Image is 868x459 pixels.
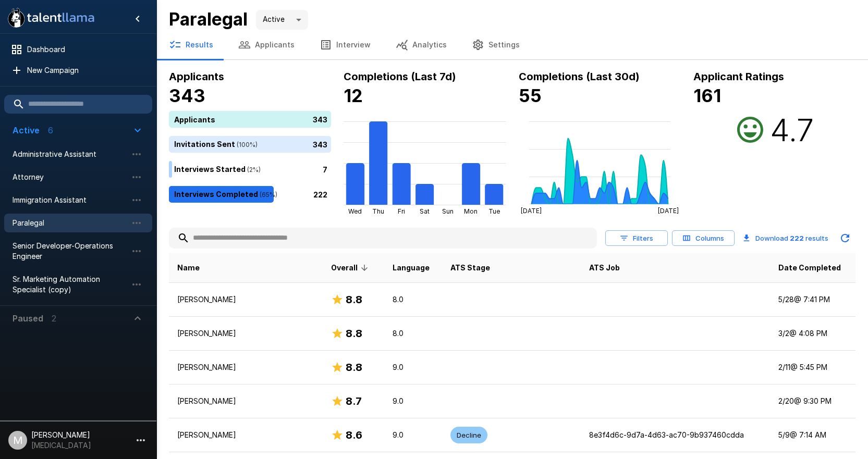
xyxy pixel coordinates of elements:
[589,430,762,440] p: 8e3f4d6c-9d7a-4d63-ac70-9b937460cdda
[344,85,363,106] b: 12
[177,262,200,274] span: Name
[393,396,434,406] p: 9.0
[450,430,487,440] span: Decline
[693,70,784,83] b: Applicant Ratings
[313,189,327,200] p: 222
[169,85,205,106] b: 343
[835,228,855,249] button: Updated Today - 10:05 AM
[256,10,308,30] div: Active
[589,262,620,274] span: ATS Job
[177,396,314,406] p: [PERSON_NAME]
[519,70,640,83] b: Completions (Last 30d)
[313,139,327,150] p: 343
[605,230,668,246] button: Filters
[770,351,855,384] td: 2/11 @ 5:45 PM
[450,262,490,274] span: ATS Stage
[393,362,434,373] p: 9.0
[770,384,855,418] td: 2/20 @ 9:30 PM
[488,207,500,215] tspan: Tue
[657,207,678,215] tspan: [DATE]
[519,85,542,106] b: 55
[393,262,430,274] span: Language
[672,230,735,246] button: Columns
[521,207,542,215] tspan: [DATE]
[346,393,362,410] h6: 8.7
[346,359,362,376] h6: 8.8
[344,70,456,83] b: Completions (Last 7d)
[739,228,833,249] button: Download 222 results
[346,325,362,342] h6: 8.8
[177,328,314,339] p: [PERSON_NAME]
[226,30,307,59] button: Applicants
[383,30,459,59] button: Analytics
[398,207,405,215] tspan: Fri
[393,430,434,440] p: 9.0
[770,317,855,351] td: 3/2 @ 4:08 PM
[420,207,430,215] tspan: Sat
[349,207,362,215] tspan: Wed
[169,8,248,30] b: Paralegal
[169,70,224,83] b: Applicants
[393,294,434,305] p: 8.0
[770,418,855,452] td: 5/9 @ 7:14 AM
[177,430,314,440] p: [PERSON_NAME]
[313,114,327,125] p: 343
[770,283,855,317] td: 5/28 @ 7:41 PM
[442,207,454,215] tspan: Sun
[177,294,314,305] p: [PERSON_NAME]
[770,111,814,148] h2: 4.7
[393,328,434,339] p: 8.0
[346,427,362,443] h6: 8.6
[307,30,383,59] button: Interview
[373,207,385,215] tspan: Thu
[331,262,371,274] span: Overall
[464,207,478,215] tspan: Mon
[693,85,721,106] b: 161
[346,291,362,308] h6: 8.8
[177,362,314,373] p: [PERSON_NAME]
[778,262,841,274] span: Date Completed
[459,30,532,59] button: Settings
[156,30,226,59] button: Results
[790,234,804,242] b: 222
[323,164,327,175] p: 7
